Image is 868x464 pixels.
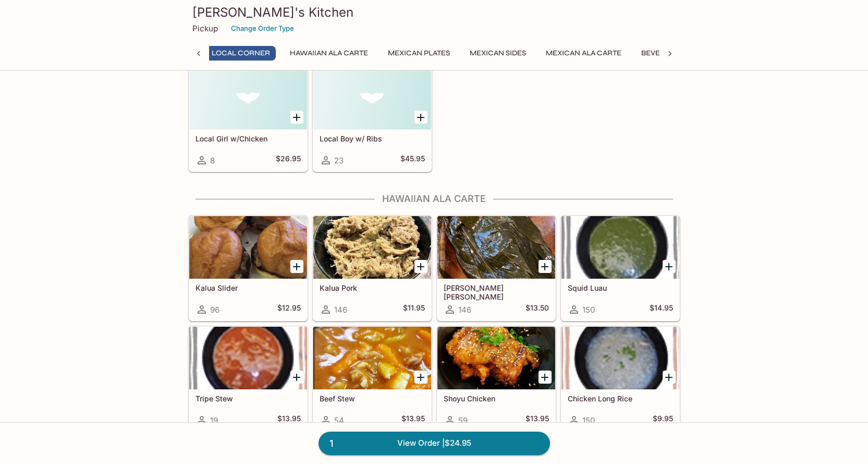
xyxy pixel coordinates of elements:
span: 19 [210,415,218,425]
button: Add Kalua Pork [414,260,427,273]
a: [PERSON_NAME] [PERSON_NAME]146$13.50 [437,216,556,321]
div: Tripe Stew [189,327,307,389]
button: Mexican Ala Carte [540,46,627,61]
h5: Tripe Stew [195,394,301,403]
button: Add Chicken Long Rice [663,371,676,384]
button: Mexican Sides [464,46,532,61]
h5: Squid Luau [568,283,673,292]
button: Beverages [635,46,690,61]
span: 8 [210,156,215,165]
button: Mexican Plates [382,46,456,61]
div: Squid Luau [561,216,679,279]
a: Kalua Pork146$11.95 [313,216,432,321]
h5: Beef Stew [320,394,425,403]
a: 1View Order |$24.95 [319,432,550,455]
span: 146 [334,305,347,315]
h3: [PERSON_NAME]'s Kitchen [192,4,676,20]
span: 1 [323,436,339,451]
h5: [PERSON_NAME] [PERSON_NAME] [444,283,549,301]
button: Add Shoyu Chicken [539,371,552,384]
h5: $9.95 [653,414,673,426]
button: Add Beef Stew [414,371,427,384]
button: Add Lau Lau [539,260,552,273]
div: Shoyu Chicken [437,327,555,389]
a: Squid Luau150$14.95 [561,216,680,321]
a: Tripe Stew19$13.95 [189,326,308,432]
div: Kalua Pork [313,216,431,279]
h4: Hawaiian Ala Carte [188,193,680,205]
span: 23 [334,156,344,165]
button: Hawaiian Ala Carte [284,46,374,61]
h5: Local Girl w/Chicken [195,134,301,143]
h5: Shoyu Chicken [444,394,549,403]
button: Add Local Boy w/ Ribs [414,111,427,124]
div: Chicken Long Rice [561,327,679,389]
h5: $26.95 [276,154,301,166]
div: Lau Lau [437,216,555,279]
div: Local Boy w/ Ribs [313,67,431,129]
h5: $12.95 [277,303,301,316]
h5: Local Boy w/ Ribs [320,134,425,143]
a: Beef Stew54$13.95 [313,326,432,432]
span: 59 [458,415,468,425]
span: 54 [334,415,344,425]
p: Pickup [192,23,218,33]
h5: Kalua Pork [320,283,425,292]
h5: $13.50 [525,303,549,316]
a: Local Boy w/ Ribs23$45.95 [313,66,432,172]
button: Local Corner [206,46,276,61]
h5: $13.95 [401,414,425,426]
div: Beef Stew [313,327,431,389]
a: Local Girl w/Chicken8$26.95 [189,66,308,172]
a: Kalua Slider96$12.95 [189,216,308,321]
div: Local Girl w/Chicken [189,67,307,129]
h5: Chicken Long Rice [568,394,673,403]
button: Add Kalua Slider [290,260,303,273]
span: 150 [582,415,595,425]
h5: $13.95 [277,414,301,426]
a: Chicken Long Rice150$9.95 [561,326,680,432]
div: Kalua Slider [189,216,307,279]
h5: $11.95 [403,303,425,316]
button: Change Order Type [226,20,299,37]
button: Add Tripe Stew [290,371,303,384]
h5: $14.95 [650,303,673,316]
span: 96 [210,305,219,315]
button: Add Squid Luau [663,260,676,273]
span: 146 [458,305,471,315]
a: Shoyu Chicken59$13.95 [437,326,556,432]
button: Add Local Girl w/Chicken [290,111,303,124]
h5: $13.95 [525,414,549,426]
span: 150 [582,305,595,315]
h5: Kalua Slider [195,283,301,292]
h5: $45.95 [400,154,425,166]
